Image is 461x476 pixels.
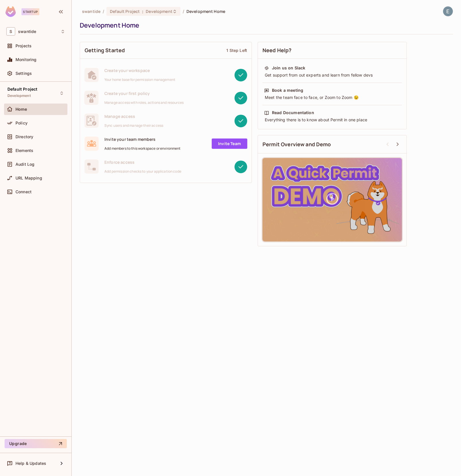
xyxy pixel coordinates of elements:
[15,44,32,48] span: Projects
[272,110,314,116] div: Read Documentation
[104,136,181,142] span: Invite your team members
[15,190,32,194] span: Connect
[264,95,400,100] div: Meet the team face to face, or Zoom to Zoom 😉
[272,87,303,93] div: Book a meeting
[186,9,225,14] span: Development Home
[6,27,15,36] span: S
[85,47,125,54] span: Getting Started
[18,29,36,34] span: Workspace: swantide
[82,9,100,14] span: the active workspace
[15,162,34,167] span: Audit Log
[104,77,175,82] span: Your home base for permission management
[103,9,104,14] li: /
[22,8,39,15] div: Startup
[15,176,42,180] span: URL Mapping
[15,134,33,139] span: Directory
[104,68,175,73] span: Create your workspace
[104,91,184,96] span: Create your first policy
[104,100,184,105] span: Manage access with roles, actions and resources
[5,6,16,17] img: SReyMgAAAABJRU5ErkJggg==
[110,9,140,14] span: Default Project
[5,439,67,448] button: Upgrade
[15,461,46,466] span: Help & Updates
[7,93,31,98] span: Development
[262,47,292,54] span: Need Help?
[272,65,305,71] div: Join us on Slack
[15,57,37,62] span: Monitoring
[262,141,331,148] span: Permit Overview and Demo
[104,169,181,174] span: Add permission checks to your application code
[15,71,32,76] span: Settings
[15,148,33,153] span: Elements
[104,123,163,128] span: Sync users and manage their access
[226,48,247,53] div: 1 Step Left
[212,138,247,149] a: Invite Team
[264,117,400,123] div: Everything there is to know about Permit in one place
[104,146,181,151] span: Add members to this workspace or environment
[80,21,450,30] div: Development Home
[183,9,184,14] li: /
[7,87,37,91] span: Default Project
[15,121,28,125] span: Policy
[146,9,172,14] span: Development
[443,7,453,16] img: Engineering Swantide
[104,159,181,165] span: Enforce access
[15,107,27,112] span: Home
[142,9,144,14] span: :
[104,114,163,119] span: Manage access
[264,72,400,78] div: Get support from out experts and learn from fellow devs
